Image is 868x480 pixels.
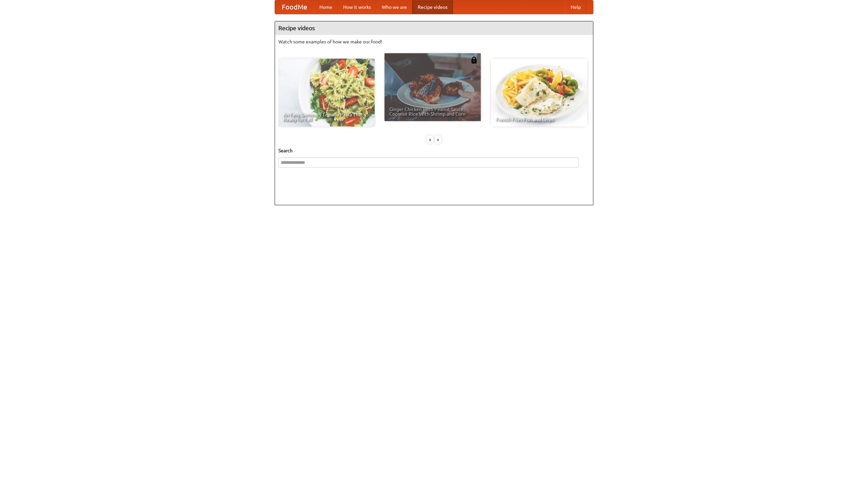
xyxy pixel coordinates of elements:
[314,0,338,14] a: Home
[338,0,376,14] a: How it works
[491,59,587,127] a: French Fries Fish and Chips
[278,147,590,154] h5: Search
[427,135,433,144] div: «
[376,0,412,14] a: Who we are
[275,21,593,35] h4: Recipe videos
[471,57,477,63] img: 483408.png
[278,38,590,45] p: Watch some examples of how we make our food!
[278,59,375,127] a: An Easy, Summery Tomato Pasta That's Ready for Fall
[496,117,583,122] span: French Fries Fish and Chips
[283,112,370,122] span: An Easy, Summery Tomato Pasta That's Ready for Fall
[565,0,586,14] a: Help
[275,0,314,14] a: FoodMe
[412,0,453,14] a: Recipe videos
[435,135,441,144] div: »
